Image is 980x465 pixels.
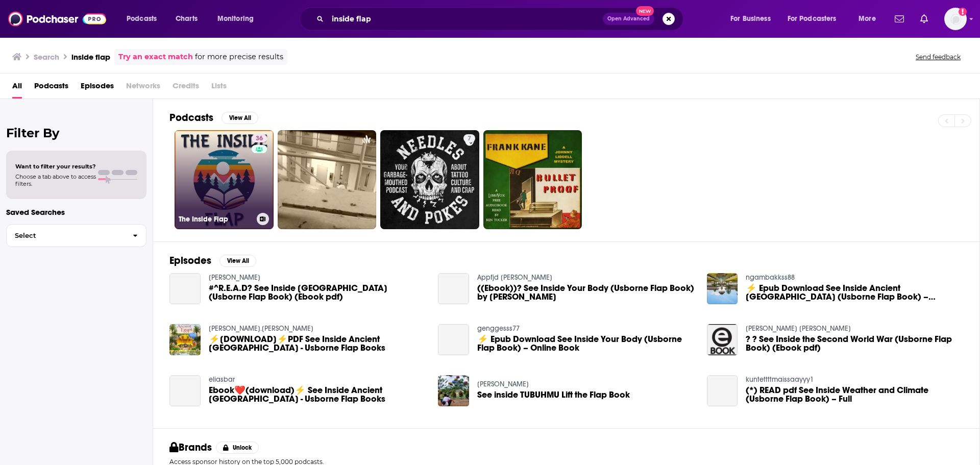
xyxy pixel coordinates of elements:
span: Want to filter your results? [15,163,96,170]
a: Ebook❤️(download)⚡️ See Inside Ancient Egypt - Usborne Flap Books [209,386,426,403]
a: Ebook❤️(download)⚡️ See Inside Ancient Egypt - Usborne Flap Books [169,375,201,406]
span: Networks [126,78,160,99]
span: ((Ebook))? See Inside Your Body (Usborne Flap Book) by [PERSON_NAME] [477,284,695,301]
a: 7 [463,134,475,142]
span: for more precise results [195,51,283,63]
div: Search podcasts, credits, & more... [309,7,693,31]
h2: Episodes [169,254,211,267]
a: 36The Inside Flap [175,130,274,229]
span: Logged in as smeizlik [944,8,967,30]
a: #^R.E.A.D? See Inside London (Usborne Flap Book) (Ebook pdf) [209,284,426,301]
svg: Add a profile image [959,8,967,16]
button: Open AdvancedNew [603,13,654,25]
button: open menu [851,11,889,27]
h2: Podcasts [169,111,213,124]
h2: Filter By [6,126,146,140]
a: ? ? See Inside the Second World War (Usborne Flap Book) (Ebook pdf) [746,335,963,352]
h3: Search [34,52,59,62]
img: ⚡ Epub Download See Inside Ancient Rome (Usborne Flap Book) – Download Full [707,273,738,304]
a: ⚡ Epub Download See Inside Ancient Rome (Usborne Flap Book) – Download Full [746,284,963,301]
button: open menu [781,11,851,27]
a: Podcasts [34,78,68,99]
span: Lists [211,78,227,99]
span: Ebook❤️(download)⚡️ See Inside Ancient [GEOGRAPHIC_DATA] - Usborne Flap Books [209,386,426,403]
a: Try an exact match [118,51,193,63]
span: 7 [468,134,471,144]
h3: The Inside Flap [179,215,253,224]
a: All [12,78,22,99]
a: Bansal Christie [209,273,260,282]
span: Charts [176,12,198,26]
span: For Business [730,12,771,26]
a: (*) READ pdf See Inside Weather and Climate (Usborne Flap Book) – Full [746,386,963,403]
a: Charts [169,11,204,27]
button: open menu [723,11,783,27]
a: ((Ebook))? See Inside Your Body (Usborne Flap Book) by Katie Daynes [477,284,695,301]
a: Bappi Tatiana [746,324,851,333]
a: kuntettttmaissaayyy1 [746,375,814,384]
span: New [636,6,654,16]
input: Search podcasts, credits, & more... [328,11,603,27]
a: ((Ebook))? See Inside Your Body (Usborne Flap Book) by Katie Daynes [438,273,469,304]
span: Select [7,232,125,239]
img: See inside TUBUHMU Lift the Flap Book [438,375,469,406]
a: Episodes [81,78,114,99]
a: PodcastsView All [169,111,258,124]
img: User Profile [944,8,967,30]
span: Monitoring [217,12,254,26]
button: open menu [210,11,267,27]
a: Appfjd Knobel [477,273,552,282]
span: #^R.E.A.D? See Inside [GEOGRAPHIC_DATA] (Usborne Flap Book) (Ebook pdf) [209,284,426,301]
button: Unlock [216,442,259,454]
a: #^R.E.A.D? See Inside London (Usborne Flap Book) (Ebook pdf) [169,273,201,304]
span: Choose a tab above to access filters. [15,173,96,187]
img: ⚡[DOWNLOAD]⚡PDF See Inside Ancient Egypt - Usborne Flap Books [169,324,201,355]
button: View All [222,112,258,124]
span: Podcasts [127,12,157,26]
span: More [859,12,876,26]
button: Select [6,224,146,247]
a: leobardo.tom [209,324,313,333]
span: ⚡[DOWNLOAD]⚡PDF See Inside Ancient [GEOGRAPHIC_DATA] - Usborne Flap Books [209,335,426,352]
h3: inside flap [71,52,110,62]
span: Open Advanced [607,16,650,21]
a: eliasbar [209,375,235,384]
a: Show notifications dropdown [916,10,932,28]
span: Credits [173,78,199,99]
h2: Brands [169,441,212,454]
span: 36 [256,134,263,144]
a: Show notifications dropdown [891,10,908,28]
a: ⚡ Epub Download See Inside Your Body (Usborne Flap Book) – Online Book [438,324,469,355]
a: ⚡ Epub Download See Inside Your Body (Usborne Flap Book) – Online Book [477,335,695,352]
button: Send feedback [913,53,964,61]
img: ? ? See Inside the Second World War (Usborne Flap Book) (Ebook pdf) [707,324,738,355]
a: EpisodesView All [169,254,256,267]
a: See inside TUBUHMU Lift the Flap Book [477,390,630,399]
span: For Podcasters [788,12,837,26]
a: genggesss77 [477,324,520,333]
span: ⚡ Epub Download See Inside Ancient [GEOGRAPHIC_DATA] (Usborne Flap Book) – Download Full [746,284,963,301]
a: ⚡[DOWNLOAD]⚡PDF See Inside Ancient Egypt - Usborne Flap Books [209,335,426,352]
a: Dunia Manda [477,380,529,388]
a: ngambakkss88 [746,273,795,282]
p: Saved Searches [6,207,146,217]
a: 7 [380,130,479,229]
a: (*) READ pdf See Inside Weather and Climate (Usborne Flap Book) – Full [707,375,738,406]
img: Podchaser - Follow, Share and Rate Podcasts [8,9,106,29]
a: 36 [252,134,267,142]
button: View All [219,255,256,267]
button: Show profile menu [944,8,967,30]
button: open menu [119,11,170,27]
